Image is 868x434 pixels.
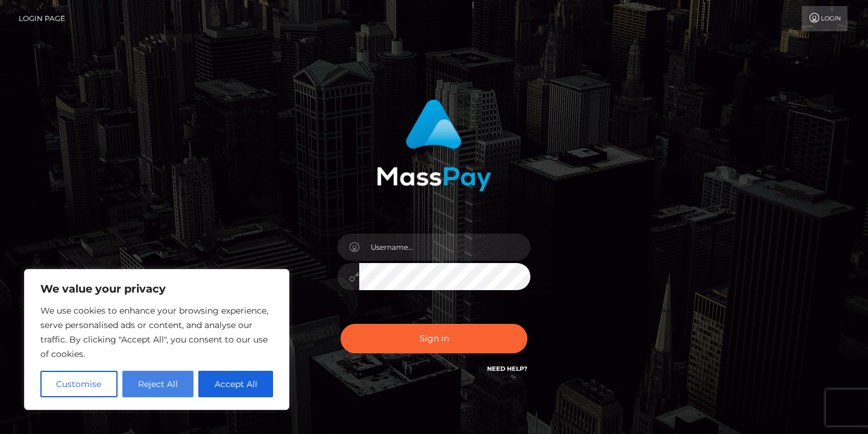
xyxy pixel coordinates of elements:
[377,99,491,191] img: MassPay Login
[198,371,273,397] button: Accept All
[40,282,273,296] p: We value your privacy
[359,234,530,261] input: Username...
[487,365,527,373] a: Need Help?
[122,371,194,397] button: Reject All
[40,371,118,397] button: Customise
[19,6,65,31] a: Login Page
[40,303,273,361] p: We use cookies to enhance your browsing experience, serve personalised ads or content, and analys...
[24,269,289,410] div: We value your privacy
[341,324,527,353] button: Sign in
[802,6,848,31] a: Login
